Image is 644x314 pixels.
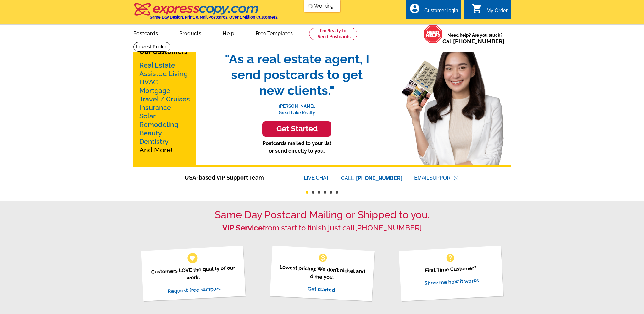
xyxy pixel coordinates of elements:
[139,121,178,128] a: Remodeling
[139,138,169,145] a: Dentistry
[139,104,171,111] a: Insurance
[318,253,328,263] span: monetization_on
[341,175,355,182] font: CALL
[139,78,158,86] a: HVAC
[424,277,479,286] a: Show me how it works
[442,32,508,45] span: Need help? Are you stuck?
[486,8,508,17] div: My Order
[139,70,188,78] a: Assisted Living
[424,8,458,17] div: Customer login
[471,7,508,15] a: shopping_cart My Order
[270,124,324,133] h3: Get Started
[189,255,196,261] span: favorite
[324,191,326,194] button: 4 of 6
[139,112,156,120] a: Solar
[308,4,313,9] img: loading...
[133,224,511,233] h2: from start to finish just call
[167,285,221,294] a: Request free samples
[330,191,332,194] button: 5 of 6
[453,38,504,45] a: [PHONE_NUMBER]
[150,15,278,19] h4: Same Day Design, Print, & Mail Postcards. Over 1 Million Customers.
[218,140,375,155] p: Postcards mailed to your list or send directly to you.
[414,175,459,181] a: EMAILSUPPORT@
[139,61,190,154] p: And More!
[139,87,170,95] a: Mortgage
[471,3,483,14] i: shopping_cart
[185,173,285,182] span: USA-based VIP Support Team
[424,25,442,43] img: help
[318,191,320,194] button: 3 of 6
[218,121,375,137] a: Get Started
[139,95,190,103] a: Travel / Cruises
[409,3,420,14] i: account_circle
[133,209,511,221] h1: Same Day Postcard Mailing or Shipped to you.
[442,38,504,45] span: Call
[277,263,366,283] p: Lowest pricing: We don’t nickel and dime you.
[429,174,459,182] font: SUPPORT@
[312,191,314,194] button: 2 of 6
[213,25,244,40] a: Help
[307,285,335,293] a: Get started
[169,25,212,40] a: Products
[139,61,175,69] a: Real Estate
[306,191,308,194] button: 1 of 6
[139,129,162,137] a: Beauty
[246,25,303,40] a: Free Templates
[222,223,263,232] strong: VIP Service
[133,8,278,19] a: Same Day Design, Print, & Mail Postcards. Over 1 Million Customers.
[218,98,375,116] p: [PERSON_NAME], Great Lake Realty
[445,253,455,263] span: help
[356,176,402,181] a: [PHONE_NUMBER]
[409,7,458,15] a: account_circle Customer login
[304,174,316,182] font: LIVE
[148,264,237,284] p: Customers LOVE the quality of our work.
[218,51,375,98] span: "As a real estate agent, I send postcards to get new clients."
[304,175,329,181] a: LIVECHAT
[355,223,422,232] a: [PHONE_NUMBER]
[123,25,168,40] a: Postcards
[336,191,338,194] button: 6 of 6
[406,263,495,275] p: First Time Customer?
